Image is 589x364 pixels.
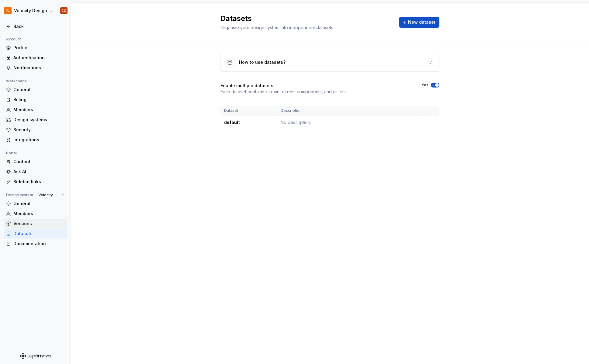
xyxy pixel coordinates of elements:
[4,219,67,228] a: Versions
[13,231,64,237] div: Datasets
[220,14,392,23] h2: Datasets
[13,241,64,247] div: Documentation
[13,159,64,165] div: Content
[4,36,23,43] div: Account
[4,85,67,94] a: General
[4,63,67,73] a: Notifications
[4,229,67,239] a: Datasets
[13,87,64,93] div: General
[13,23,64,29] div: Back
[4,209,67,218] a: Members
[4,115,67,125] a: Design systems
[13,107,64,113] div: Members
[220,106,277,116] th: Dataset
[61,8,66,13] div: CC
[421,83,428,88] label: Yes
[4,191,36,199] div: Design system
[4,43,67,53] a: Profile
[220,89,347,95] p: Each dataset contains its own tokens, components, and assets.
[13,179,64,185] div: Sidebar links
[13,55,64,61] div: Authentication
[13,117,64,123] div: Design systems
[4,7,12,14] img: bb28370b-b938-4458-ba0e-c5bddf6d21d4.png
[13,137,64,143] div: Integrations
[4,167,67,177] a: Ask AI
[13,97,64,103] div: Billing
[4,239,67,249] a: Documentation
[4,77,29,85] div: Workspace
[14,8,53,14] div: Velocity Design System by NAVEX
[220,83,273,89] h4: Enable multiple datasets
[4,95,67,105] a: Billing
[13,45,64,51] div: Profile
[224,119,273,125] div: default
[13,221,64,227] div: Versions
[13,65,64,71] div: Notifications
[4,105,67,115] a: Members
[4,22,67,31] a: Back
[4,125,67,135] a: Security
[239,59,286,65] div: How to use datasets?
[4,135,67,145] a: Integrations
[4,149,19,157] div: Portal
[13,211,64,217] div: Members
[4,157,67,167] a: Content
[4,53,67,63] a: Authentication
[4,199,67,208] a: General
[13,169,64,175] div: Ask AI
[277,116,424,129] td: No description.
[4,177,67,187] a: Sidebar links
[399,17,439,28] button: New dataset
[220,25,334,30] span: Organize your design system into independent datasets.
[20,353,50,359] svg: Supernova Logo
[1,4,69,17] button: Velocity Design System by NAVEXCC
[277,106,424,116] th: Description
[13,127,64,133] div: Security
[38,193,59,197] span: Velocity Design System by NAVEX
[408,19,435,25] span: New dataset
[13,201,64,207] div: General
